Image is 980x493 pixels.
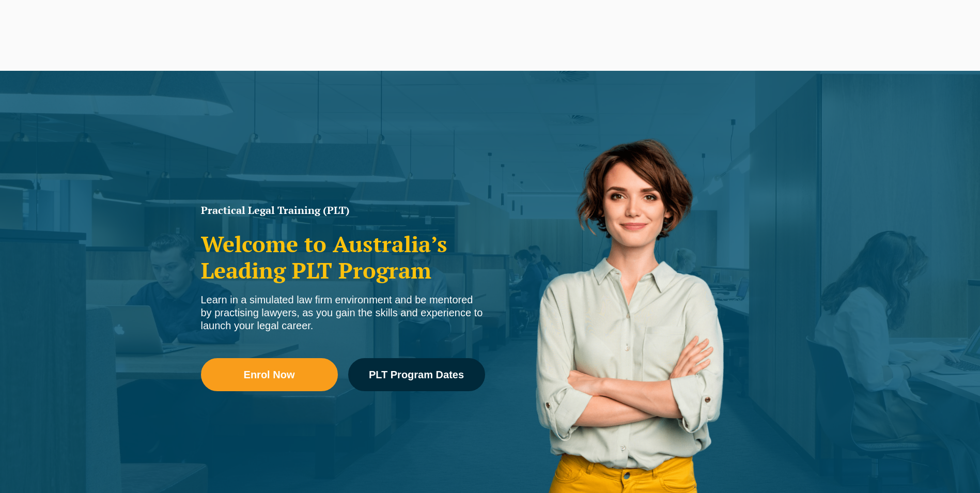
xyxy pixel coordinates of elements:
span: PLT Program Dates [369,369,464,380]
div: Learn in a simulated law firm environment and be mentored by practising lawyers, as you gain the ... [201,294,485,332]
span: Enrol Now [244,369,295,380]
a: Enrol Now [201,358,338,391]
h1: Practical Legal Training (PLT) [201,205,485,215]
h2: Welcome to Australia’s Leading PLT Program [201,231,485,283]
a: PLT Program Dates [348,358,485,391]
